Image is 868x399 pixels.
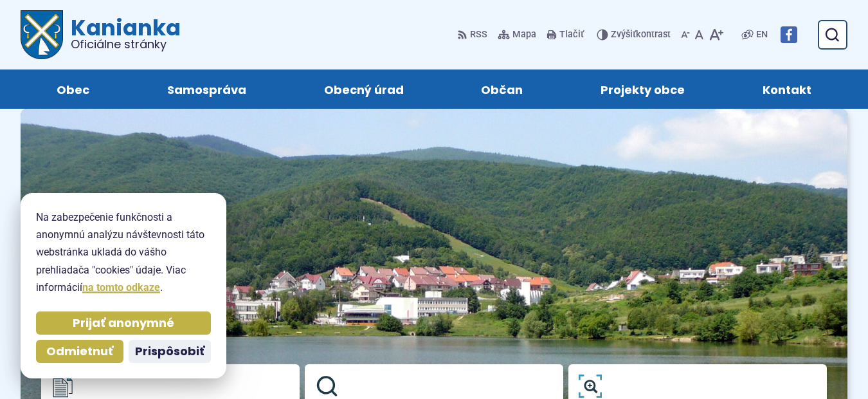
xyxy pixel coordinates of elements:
[763,70,811,109] span: Kontakt
[559,30,584,41] span: Tlačiť
[298,70,429,109] a: Obecný úrad
[57,70,89,109] span: Obec
[611,30,671,41] span: kontrast
[82,281,160,293] a: na tomto odkaze
[692,21,706,48] button: Nastaviť pôvodnú veľkosť písma
[597,21,673,48] button: Zvýšiťkontrast
[31,70,116,109] a: Obec
[754,27,770,42] a: EN
[36,340,123,363] button: Odmietnuť
[706,21,726,48] button: Zväčšiť veľkosť písma
[129,340,211,363] button: Prispôsobiť
[135,344,204,359] span: Prispôsobiť
[455,70,549,109] a: Občan
[678,21,692,48] button: Zmenšiť veľkosť písma
[36,209,211,296] p: Na zabezpečenie funkčnosti a anonymnú analýzu návštevnosti táto webstránka ukladá do vášho prehli...
[512,27,536,42] span: Mapa
[46,344,113,359] span: Odmietnuť
[575,70,711,109] a: Projekty obce
[756,27,768,42] span: EN
[736,70,837,109] a: Kontakt
[141,70,273,109] a: Samospráva
[544,21,586,48] button: Tlačiť
[21,10,63,59] img: Prejsť na domovskú stránku
[781,26,797,43] img: Prejsť na Facebook stránku
[36,311,211,335] button: Prijať anonymné
[601,70,685,109] span: Projekty obce
[167,70,246,109] span: Samospráva
[21,10,181,59] a: Logo Kanianka, prejsť na domovskú stránku.
[481,70,523,109] span: Občan
[63,17,181,50] h1: Kanianka
[611,29,636,40] span: Zvýšiť
[71,39,181,50] span: Oficiálne stránky
[470,27,487,42] span: RSS
[73,316,174,331] span: Prijať anonymné
[457,21,490,48] a: RSS
[324,70,404,109] span: Obecný úrad
[495,21,539,48] a: Mapa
